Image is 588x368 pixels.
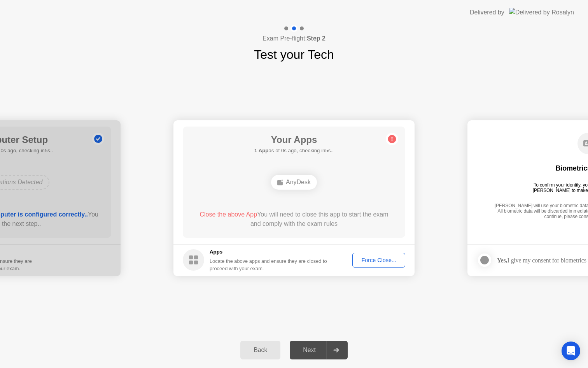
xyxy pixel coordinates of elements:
div: Open Intercom Messenger [562,342,580,360]
div: Next [292,347,327,354]
strong: Yes, [497,257,507,264]
h5: as of 0s ago, checking in5s.. [254,147,334,155]
button: Back [240,341,280,359]
div: AnyDesk [271,175,317,190]
span: Close the above App [199,211,257,218]
div: Locate the above apps and ensure they are closed to proceed with your exam. [210,257,327,272]
div: Force Close... [355,257,402,263]
img: Delivered by Rosalyn [509,8,574,17]
div: Delivered by [470,8,504,17]
h1: Test your Tech [254,45,334,64]
button: Force Close... [352,253,405,268]
div: Back [243,347,278,354]
h1: Your Apps [254,133,334,147]
h4: Exam Pre-flight: [262,34,325,43]
b: 1 App [254,148,268,153]
button: Next [290,341,348,359]
b: Step 2 [307,35,325,42]
div: You will need to close this app to start the exam and comply with the exam rules [194,210,394,229]
h5: Apps [210,248,327,256]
